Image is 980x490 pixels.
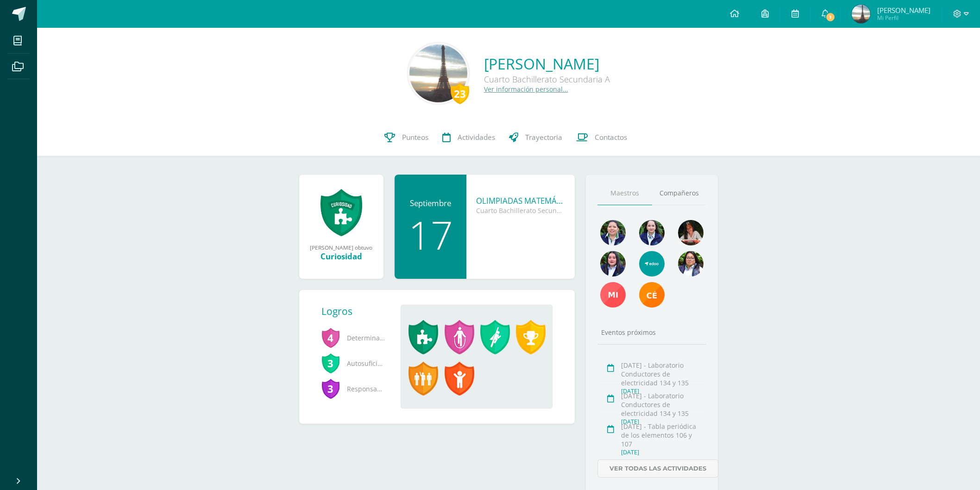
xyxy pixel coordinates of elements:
span: Punteos [402,132,428,142]
img: 605be7d931c995e4c59e9bd5a4ffc803.png [409,44,467,102]
div: [DATE] - Laboratorio Conductores de electricidad 134 y 135 [621,391,704,418]
a: Maestros [597,182,652,205]
img: 1f47924ee27dd1dd6a7cba3328deef97.png [852,5,870,23]
img: f9c4b7d77c5e1bd20d7484783103f9b1.png [600,251,626,276]
span: 1 [825,12,836,22]
a: Actividades [435,119,502,156]
a: [PERSON_NAME] [484,54,610,74]
div: [DATE] - Laboratorio Conductores de electricidad 134 y 135 [621,361,704,387]
div: Logros [321,305,394,318]
div: [PERSON_NAME] obtuvo [308,244,374,251]
span: Autosuficiencia [321,351,386,376]
div: [DATE] [621,448,704,456]
div: Curiosidad [308,251,374,262]
div: Cuarto Bachillerato Secundaria [476,206,565,215]
span: Responsabilidad [321,376,386,402]
a: Trayectoria [502,119,569,156]
a: Ver todas las actividades [597,459,718,477]
a: Punteos [377,119,435,156]
span: [PERSON_NAME] [877,6,930,15]
span: 4 [321,327,340,348]
img: 1c401adeedf18d09ce6b565d23cb3fa3.png [678,220,704,245]
img: 7052225f9b8468bfa6811723bfd0aac5.png [678,251,704,276]
span: Mi Perfil [877,14,930,22]
span: Trayectoria [525,132,562,142]
div: Septiembre [404,198,458,208]
div: [DATE] - Tabla periódica de los elementos 106 y 107 [621,422,704,448]
span: 3 [321,378,340,399]
span: Actividades [458,132,495,142]
img: d7b58b3ee24904eb3feedff3d7c47cbf.png [600,220,626,245]
a: Ver información personal... [484,85,568,94]
a: Compañeros [652,182,707,205]
span: Contactos [595,132,627,142]
span: 3 [321,352,340,374]
div: Eventos próximos [597,328,707,337]
div: Cuarto Bachillerato Secundaria A [484,74,610,85]
a: Contactos [569,119,634,156]
span: Determinación [321,325,386,351]
img: e13555400e539d49a325e37c8b84e82e.png [639,251,665,276]
div: OLIMPIADAS MATEMÁTICAS - Segunda Ronda [476,195,565,206]
img: 9fe7580334846c559dff5945f0b8902e.png [639,282,665,308]
img: e4592216d3fc84dab095ec77361778a2.png [600,282,626,308]
div: 23 [451,83,469,104]
div: 17 [404,215,458,254]
img: 7c64f4cdc1fa2a2a08272f32eb53ba45.png [639,220,665,245]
